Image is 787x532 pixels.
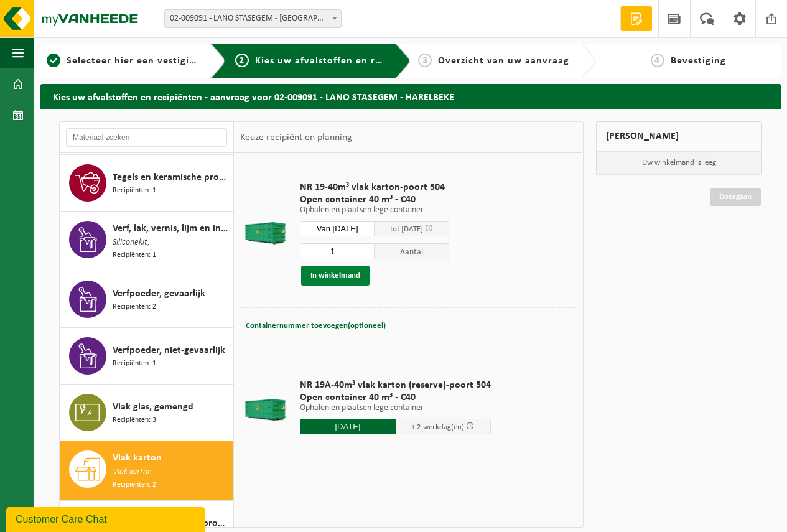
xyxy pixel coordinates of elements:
[418,54,432,67] span: 3
[300,181,449,194] span: NR 19-40m³ vlak karton-poort 504
[246,322,386,330] span: Containernummer toevoegen(optioneel)
[671,56,726,66] span: Bevestiging
[113,170,230,185] span: Tegels en keramische producten
[300,221,375,236] input: Selecteer datum
[300,419,396,434] input: Selecteer datum
[235,54,249,67] span: 2
[113,221,230,236] span: Verf, lak, vernis, lijm en inkt, industrieel in kleinverpakking
[300,194,449,206] span: Open container 40 m³ - C40
[164,9,342,28] span: 02-009091 - LANO STASEGEM - HARELBEKE
[651,54,664,67] span: 4
[60,385,233,441] button: Vlak glas, gemengd Recipiënten: 3
[113,479,156,491] span: Recipiënten: 2
[301,266,370,286] button: In winkelmand
[300,206,449,215] p: Ophalen en plaatsen lege container
[113,286,205,301] span: Verfpoeder, gevaarlijk
[390,225,423,233] span: tot [DATE]
[60,328,233,385] button: Verfpoeder, niet-gevaarlijk Recipiënten: 1
[60,271,233,328] button: Verfpoeder, gevaarlijk Recipiënten: 2
[113,414,156,426] span: Recipiënten: 3
[6,505,208,532] iframe: chat widget
[47,54,60,67] span: 1
[113,236,149,250] span: Siliconekit,
[60,212,233,271] button: Verf, lak, vernis, lijm en inkt, industrieel in kleinverpakking Siliconekit, Recipiënten: 1
[300,391,491,404] span: Open container 40 m³ - C40
[411,423,464,431] span: + 2 werkdag(en)
[234,122,358,153] div: Keuze recipiënt en planning
[244,317,387,335] button: Containernummer toevoegen(optioneel)
[438,56,569,66] span: Overzicht van uw aanvraag
[597,151,762,175] p: Uw winkelmand is leeg
[710,188,761,206] a: Doorgaan
[113,358,156,370] span: Recipiënten: 1
[300,404,491,413] p: Ophalen en plaatsen lege container
[113,465,152,479] span: Vlak karton
[40,84,781,108] h2: Kies uw afvalstoffen en recipiënten - aanvraag voor 02-009091 - LANO STASEGEM - HARELBEKE
[255,56,426,66] span: Kies uw afvalstoffen en recipiënten
[113,250,156,261] span: Recipiënten: 1
[300,379,491,391] span: NR 19A-40m³ vlak karton (reserve)-poort 504
[596,121,763,151] div: [PERSON_NAME]
[113,450,162,465] span: Vlak karton
[60,441,233,501] button: Vlak karton Vlak karton Recipiënten: 2
[47,54,201,68] a: 1Selecteer hier een vestiging
[113,343,225,358] span: Verfpoeder, niet-gevaarlijk
[375,243,449,259] span: Aantal
[60,155,233,212] button: Tegels en keramische producten Recipiënten: 1
[67,56,201,66] span: Selecteer hier een vestiging
[113,301,156,313] span: Recipiënten: 2
[165,10,341,27] span: 02-009091 - LANO STASEGEM - HARELBEKE
[113,399,193,414] span: Vlak glas, gemengd
[113,185,156,197] span: Recipiënten: 1
[66,128,227,147] input: Materiaal zoeken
